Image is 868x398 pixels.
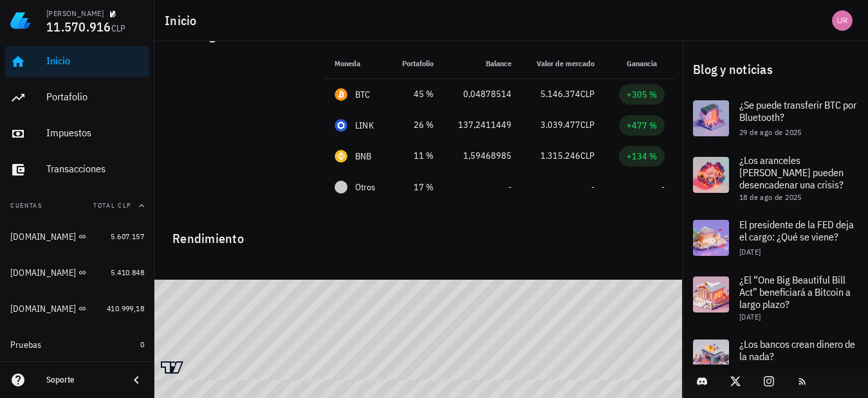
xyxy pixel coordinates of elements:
[111,23,126,34] span: CLP
[399,118,434,132] div: 26 %
[10,10,31,31] img: LedgiFi
[683,147,868,210] a: ¿Los aranceles [PERSON_NAME] pueden desencadenar una crisis? 18 de ago de 2025
[107,303,144,313] span: 410.999,18
[5,293,149,324] a: [DOMAIN_NAME] 410.999,18
[739,127,802,137] span: 29 de ago de 2025
[10,231,76,242] div: [DOMAIN_NAME]
[739,312,761,321] span: [DATE]
[5,82,149,113] a: Portafolio
[355,119,374,132] div: LINK
[324,48,389,79] th: Moneda
[540,119,580,131] span: 3.039.477
[46,8,104,19] div: [PERSON_NAME]
[739,192,802,202] span: 18 de ago de 2025
[739,338,855,363] span: ¿Los bancos crean dinero de la nada?
[627,150,657,163] div: +134 %
[580,88,595,100] span: CLP
[627,88,657,101] div: +305 %
[5,257,149,288] a: [DOMAIN_NAME] 5.410.848
[508,181,512,193] span: -
[111,231,144,241] span: 5.607.157
[5,221,149,252] a: [DOMAIN_NAME] 5.607.157
[739,247,761,257] span: [DATE]
[10,267,76,278] div: [DOMAIN_NAME]
[161,361,183,374] a: Charting by TradingView
[591,181,595,193] span: -
[10,303,76,314] div: [DOMAIN_NAME]
[335,88,347,101] div: BTC-icon
[46,163,144,175] div: Transacciones
[46,91,144,103] div: Portafolio
[46,55,144,67] div: Inicio
[46,127,144,139] div: Impuestos
[522,48,605,79] th: Valor de mercado
[46,18,111,35] span: 11.570.916
[683,210,868,266] a: El presidente de la FED deja el cargo: ¿Qué se viene? [DATE]
[627,59,665,68] span: Ganancia
[355,181,375,194] span: Otros
[454,149,512,163] div: 1,59468985
[5,118,149,149] a: Impuestos
[739,98,856,123] span: ¿Se puede transferir BTC por Bluetooth?
[739,154,844,191] span: ¿Los aranceles [PERSON_NAME] pueden desencadenar una crisis?
[444,48,522,79] th: Balance
[399,181,434,194] div: 17 %
[5,329,149,360] a: Pruebas 0
[540,150,580,161] span: 1.315.246
[683,329,868,386] a: ¿Los bancos crean dinero de la nada?
[832,10,853,31] div: avatar
[399,149,434,163] div: 11 %
[454,87,512,101] div: 0,04878514
[5,360,149,391] button: Archivadas
[580,119,595,131] span: CLP
[165,10,202,31] h1: Inicio
[46,375,118,385] div: Soporte
[580,150,595,161] span: CLP
[140,339,144,349] span: 0
[5,154,149,185] a: Transacciones
[355,88,371,101] div: BTC
[540,88,580,100] span: 5.146.374
[739,218,854,243] span: El presidente de la FED deja el cargo: ¿Qué se viene?
[454,118,512,132] div: 137,2411449
[93,201,131,210] span: Total CLP
[5,190,149,221] button: CuentasTotal CLP
[355,150,372,163] div: BNB
[111,267,144,277] span: 5.410.848
[627,119,657,132] div: +477 %
[5,46,149,77] a: Inicio
[10,339,42,350] div: Pruebas
[162,218,675,249] div: Rendimiento
[335,119,347,132] div: LINK-icon
[399,87,434,101] div: 45 %
[661,181,665,193] span: -
[683,266,868,329] a: ¿El “One Big Beautiful Bill Act” beneficiará a Bitcoin a largo plazo? [DATE]
[739,273,851,311] span: ¿El “One Big Beautiful Bill Act” beneficiará a Bitcoin a largo plazo?
[683,49,868,90] div: Blog y noticias
[389,48,444,79] th: Portafolio
[683,90,868,147] a: ¿Se puede transferir BTC por Bluetooth? 29 de ago de 2025
[335,150,347,163] div: BNB-icon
